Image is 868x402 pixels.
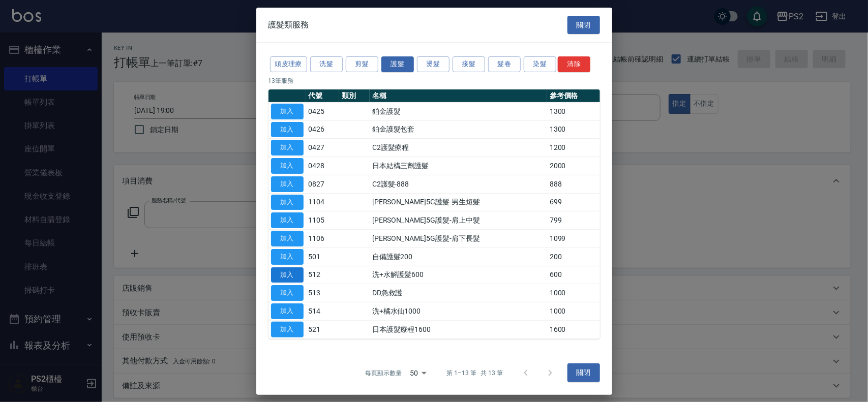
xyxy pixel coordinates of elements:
[271,194,304,210] button: 加入
[547,248,600,266] td: 200
[271,158,304,174] button: 加入
[306,89,340,103] th: 代號
[547,229,600,248] td: 1099
[370,120,547,139] td: 鉑金護髮包套
[547,89,600,103] th: 參考價格
[547,193,600,211] td: 699
[547,284,600,302] td: 1000
[370,302,547,320] td: 洗+橘水仙1000
[306,175,340,193] td: 0827
[271,176,304,192] button: 加入
[271,212,304,228] button: 加入
[547,211,600,230] td: 799
[306,320,340,338] td: 521
[271,249,304,265] button: 加入
[524,56,556,72] button: 染髮
[370,211,547,230] td: [PERSON_NAME]5G護髮-肩上中髮
[271,267,304,283] button: 加入
[417,56,450,72] button: 燙髮
[306,248,340,266] td: 501
[346,56,378,72] button: 剪髮
[370,248,547,266] td: 自備護髮200
[306,266,340,284] td: 512
[547,120,600,139] td: 1300
[365,368,402,378] p: 每頁顯示數量
[370,320,547,338] td: 日本護髮療程1600
[306,120,340,139] td: 0426
[547,139,600,157] td: 1200
[271,140,304,156] button: 加入
[306,284,340,302] td: 513
[488,56,521,72] button: 髮卷
[370,175,547,193] td: C2護髮-888
[270,56,308,72] button: 頭皮理療
[547,102,600,120] td: 1300
[271,104,304,119] button: 加入
[547,266,600,284] td: 600
[547,320,600,338] td: 1600
[271,303,304,319] button: 加入
[271,322,304,337] button: 加入
[268,20,309,30] span: 護髮類服務
[271,121,304,137] button: 加入
[306,139,340,157] td: 0427
[370,89,547,103] th: 名稱
[567,363,600,382] button: 關閉
[310,56,343,72] button: 洗髮
[370,102,547,120] td: 鉑金護髮
[567,15,600,34] button: 關閉
[339,89,370,103] th: 類別
[268,76,600,85] p: 13 筆服務
[306,193,340,211] td: 1104
[406,359,430,386] div: 50
[271,231,304,246] button: 加入
[306,157,340,175] td: 0428
[446,368,503,378] p: 第 1–13 筆 共 13 筆
[370,193,547,211] td: [PERSON_NAME]5G護髮-男生短髮
[547,175,600,193] td: 888
[306,211,340,230] td: 1105
[271,285,304,301] button: 加入
[381,56,414,72] button: 護髮
[370,157,547,175] td: 日本結構三劑護髮
[306,302,340,320] td: 514
[547,157,600,175] td: 2000
[306,229,340,248] td: 1106
[370,229,547,248] td: [PERSON_NAME]5G護髮-肩下長髮
[370,284,547,302] td: DD急救護
[370,139,547,157] td: C2護髮療程
[370,266,547,284] td: 洗+水解護髮600
[547,302,600,320] td: 1000
[558,56,590,72] button: 清除
[306,102,340,120] td: 0425
[453,56,485,72] button: 接髮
